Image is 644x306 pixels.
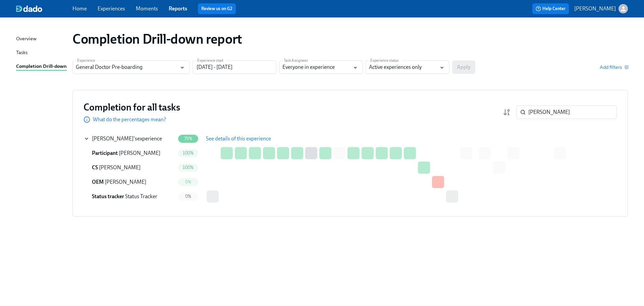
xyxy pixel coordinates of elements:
[177,62,187,73] button: Open
[84,161,175,174] div: CS [PERSON_NAME]
[72,31,242,47] h1: Completion Drill-down report
[84,146,175,160] div: Participant [PERSON_NAME]
[169,5,187,12] a: Reports
[92,193,124,200] span: Status tracker
[92,164,98,171] span: Credentialing Specialist
[92,135,133,142] span: [PERSON_NAME]
[574,4,628,13] button: [PERSON_NAME]
[532,3,569,14] button: Help Center
[179,165,198,170] span: 100%
[180,136,197,141] span: 79%
[528,105,617,119] input: Search by name
[16,62,67,71] a: Completion Drill-down
[16,5,42,12] img: dado
[503,108,511,116] svg: Completion rate (low to high)
[99,164,141,171] span: [PERSON_NAME]
[201,5,232,12] a: Review us on G2
[16,35,67,43] a: Overview
[125,193,157,200] span: Status Tracker
[93,116,166,123] p: What do the percentages mean?
[136,5,158,12] a: Moments
[92,135,162,142] div: 's experience
[206,135,271,142] span: See details of this experience
[84,190,175,203] div: Status tracker Status Tracker
[105,179,146,185] span: [PERSON_NAME]
[84,175,175,189] div: OEM [PERSON_NAME]
[574,5,616,12] p: [PERSON_NAME]
[350,62,361,73] button: Open
[437,62,447,73] button: Open
[179,150,198,156] span: 100%
[16,49,28,57] div: Tasks
[84,101,180,113] h3: Completion for all tasks
[98,5,125,12] a: Experiences
[119,150,160,156] span: [PERSON_NAME]
[201,132,276,145] button: See details of this experience
[536,5,566,12] span: Help Center
[181,194,195,199] span: 0%
[198,3,236,14] button: Review us on G2
[72,5,87,12] a: Home
[92,179,104,185] span: Onboarding Experience Manager
[92,150,118,156] span: Participant
[16,35,37,43] div: Overview
[600,64,628,71] button: Add filters
[16,49,67,57] a: Tasks
[16,62,67,71] div: Completion Drill-down
[84,132,175,145] div: [PERSON_NAME]'sexperience
[16,5,72,12] a: dado
[181,179,195,184] span: 0%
